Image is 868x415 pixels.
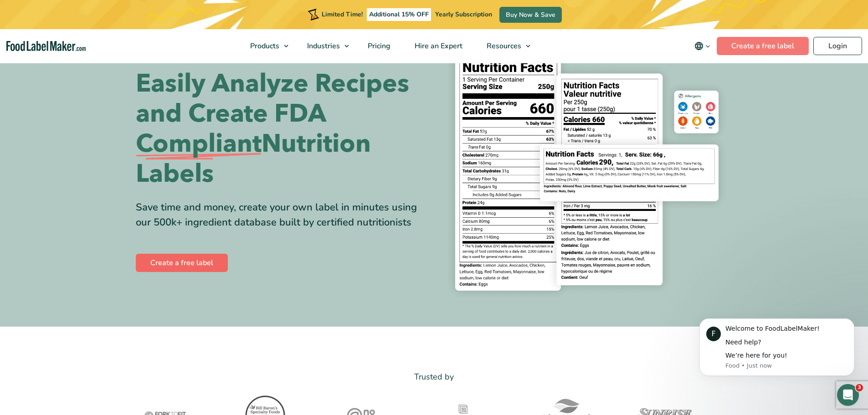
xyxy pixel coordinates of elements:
span: Resources [484,41,522,51]
a: Create a free label [136,254,228,272]
a: Resources [475,29,535,63]
a: Login [813,37,862,55]
span: Pricing [365,41,391,51]
span: Products [247,41,280,51]
span: Limited Time! [322,10,363,19]
span: Yearly Subscription [435,10,492,19]
span: 3 [856,384,863,391]
span: Industries [304,41,341,51]
a: Pricing [356,29,401,63]
a: Industries [295,29,354,63]
a: Hire an Expert [403,29,473,63]
iframe: Intercom live chat [837,384,859,406]
span: Hire an Expert [412,41,463,51]
div: Save time and money, create your own label in minutes using our 500k+ ingredient database built b... [136,200,427,230]
h1: Easily Analyze Recipes and Create FDA Nutrition Labels [136,69,427,189]
span: Compliant [136,129,262,159]
iframe: Intercom notifications message [686,305,868,390]
span: Additional 15% OFF [367,8,431,21]
a: Products [238,29,293,63]
a: Buy Now & Save [499,7,562,23]
p: Trusted by [136,370,733,384]
a: Create a free label [717,37,809,55]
